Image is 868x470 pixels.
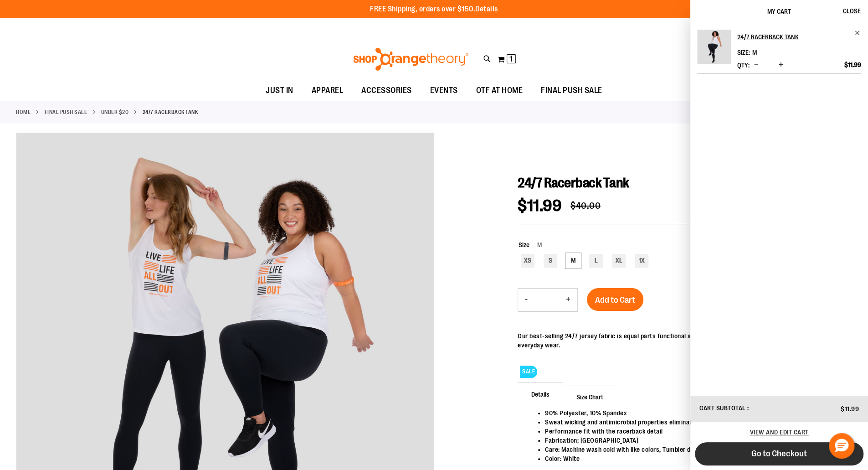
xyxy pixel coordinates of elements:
[430,80,458,101] span: EVENTS
[559,289,577,311] button: Increase product quantity
[635,254,648,268] div: 1X
[563,385,617,408] span: Size Chart
[545,445,843,454] li: Care: Machine wash cold with like colors, Tumbler dry low, Do not iron and Do not bleach
[829,433,854,459] button: Hello, have a question? Let’s chat.
[776,61,786,70] button: Increase product quantity
[370,4,498,15] p: FREE Shipping, orders over $150.
[541,80,602,101] span: FINAL PUSH SALE
[518,331,852,350] div: Our best-selling 24/7 jersey fabric is equal parts functional and comfortable. Ideal for high-int...
[16,108,31,116] a: Home
[737,30,849,44] h2: 24/7 Racerback Tank
[545,436,843,445] li: Fabrication: [GEOGRAPHIC_DATA]
[476,80,523,101] span: OTF AT HOME
[532,80,611,101] a: FINAL PUSH SALE
[737,49,750,56] dt: Size
[467,80,532,101] a: OTF AT HOME
[566,254,580,268] div: M
[699,404,746,412] span: Cart Subtotal
[352,80,421,101] a: ACCESSORIES
[737,30,861,44] a: 24/7 Racerback Tank
[518,175,629,191] span: 24/7 Racerback Tank
[589,254,603,268] div: L
[697,30,731,64] img: 24/7 Racerback Tank
[361,80,412,101] span: ACCESSORIES
[520,366,537,378] span: SALE
[751,449,807,459] span: Go to Checkout
[101,108,129,116] a: Under $20
[521,254,534,268] div: XS
[595,295,635,305] span: Add to Cart
[752,49,757,56] span: M
[697,30,861,74] li: Product
[518,289,534,311] button: Decrease product quantity
[750,429,809,436] a: View and edit cart
[545,427,843,436] li: Performance fit with the racerback detail
[544,254,557,268] div: S
[695,442,863,465] button: Go to Checkout
[570,201,601,211] span: $40.00
[518,382,563,406] span: Details
[697,30,731,70] a: 24/7 Racerback Tank
[545,418,843,427] li: Sweat wicking and antimicrobial properties eliminate odor and stickiness
[752,61,760,70] button: Decrease product quantity
[257,80,303,101] a: JUST IN
[545,408,843,418] li: 90% Polyester, 10% Spandex
[312,80,344,101] span: APPAREL
[352,48,470,71] img: Shop Orangetheory
[529,241,542,248] span: M
[737,62,750,69] label: Qty
[509,54,513,63] span: 1
[266,80,293,101] span: JUST IN
[844,61,861,69] span: $11.99
[475,5,498,13] a: Details
[421,80,467,101] a: EVENTS
[767,8,791,15] span: My Cart
[143,108,198,116] strong: 24/7 Racerback Tank
[45,108,87,116] a: FINAL PUSH SALE
[612,254,626,268] div: XL
[587,288,643,311] button: Add to Cart
[843,7,861,15] span: Close
[534,289,559,311] input: Product quantity
[545,454,843,463] li: Color: White
[841,405,859,413] span: $11.99
[519,241,529,248] span: Size
[303,80,353,101] a: APPAREL
[854,30,861,36] a: Remove item
[518,196,561,215] span: $11.99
